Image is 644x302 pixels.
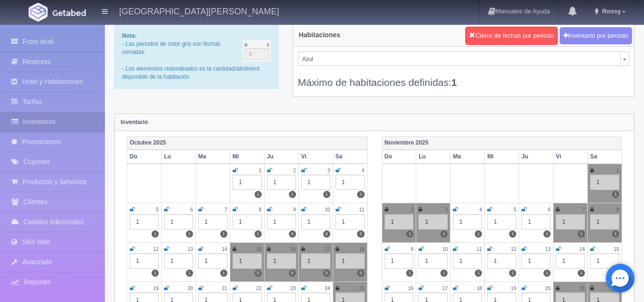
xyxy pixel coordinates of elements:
th: Noviembre 2025 [382,136,622,150]
label: 1 [543,270,551,277]
div: 1 [556,253,585,269]
th: Mi [230,150,264,164]
label: 1 [152,230,159,238]
div: 1 [198,253,227,269]
small: 14 [580,247,585,252]
label: 0 [357,230,364,238]
label: 1 [406,270,413,277]
label: 1 [323,191,330,198]
small: 10 [442,247,448,252]
b: 1 [451,77,457,88]
b: Nota: [122,32,137,39]
div: 1 [130,214,159,229]
small: 20 [188,286,193,291]
button: Inventario por periodo [560,27,632,45]
span: Azul [302,52,616,66]
div: 1 [521,253,551,269]
div: 1 [419,214,448,229]
small: 20 [545,286,551,291]
small: 4 [480,207,482,212]
th: Octubre 2025 [127,136,368,150]
label: 1 [612,230,619,238]
div: 1 [164,214,193,229]
small: 7 [225,207,227,212]
div: 1 [233,253,262,269]
small: 21 [222,286,227,291]
label: 1 [289,191,296,198]
small: 8 [259,207,262,212]
label: 1 [186,230,193,238]
small: 1 [259,168,262,173]
small: 12 [153,247,159,252]
small: 9 [293,207,296,212]
small: 10 [325,207,330,212]
div: 1 [385,214,414,229]
small: 18 [359,247,364,252]
label: 1 [612,191,619,198]
label: 1 [578,270,585,277]
th: Sa [333,150,367,164]
label: 0 [289,230,296,238]
img: Getabed [29,3,48,21]
div: 1 [233,214,262,229]
div: 1 [453,253,482,269]
label: 0 [255,270,262,277]
small: 3 [327,168,330,173]
small: 17 [325,247,330,252]
label: 1 [220,230,227,238]
img: cutoff.png [243,40,271,62]
button: Cierre de fechas por periodo [465,27,558,45]
strong: Inventario [121,119,148,125]
div: 1 [521,214,551,229]
th: Sa [588,150,622,164]
div: 1 [301,253,330,269]
h4: [GEOGRAPHIC_DATA][PERSON_NAME] [119,5,279,17]
th: Mi [485,150,519,164]
a: Azul [298,52,629,66]
label: 1 [475,230,482,238]
th: Ju [519,150,553,164]
div: 1 [590,253,619,269]
div: 1 [336,175,365,190]
small: 11 [477,247,482,252]
label: 1 [255,191,262,198]
small: 25 [359,286,364,291]
div: Máximo de habitaciones definidas: [298,66,629,89]
small: 23 [290,286,296,291]
small: 4 [362,168,365,173]
small: 5 [156,207,159,212]
div: 1 [164,253,193,269]
small: 16 [290,247,296,252]
label: 1 [509,270,516,277]
div: 1 [590,175,619,190]
div: - Las periodos de color gris son fechas cerradas. - Los elementos redondeados es la cantidad/allo... [114,24,278,89]
label: 1 [578,230,585,238]
label: 0 [323,270,330,277]
th: Do [127,150,162,164]
small: 5 [514,207,517,212]
label: 0 [323,230,330,238]
label: 1 [440,230,448,238]
label: 1 [509,230,516,238]
small: 15 [256,247,261,252]
th: Vi [553,150,588,164]
small: 13 [188,247,193,252]
label: 1 [357,191,364,198]
div: 1 [590,214,619,229]
div: 1 [487,253,516,269]
th: Ma [195,150,230,164]
small: 1 [616,168,619,173]
small: 6 [190,207,193,212]
th: Ju [264,150,298,164]
div: 1 [267,214,296,229]
small: 6 [548,207,551,212]
div: 1 [267,253,296,269]
div: 1 [336,214,365,229]
div: 1 [267,175,296,190]
label: 1 [543,230,551,238]
div: 1 [419,253,448,269]
div: 1 [301,214,330,229]
label: 1 [255,230,262,238]
label: 1 [220,270,227,277]
img: Getabed [52,9,86,16]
